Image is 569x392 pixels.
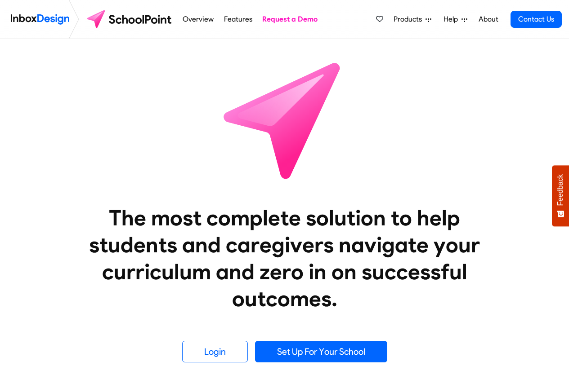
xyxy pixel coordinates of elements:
[556,174,565,206] span: Feedback
[394,14,426,25] span: Products
[182,341,248,362] a: Login
[83,9,178,30] img: schoolpoint logo
[204,39,366,201] img: icon_schoolpoint.svg
[221,10,255,28] a: Features
[260,10,320,28] a: Request a Demo
[71,204,498,312] heading: The most complete solution to help students and caregivers navigate your curriculum and zero in o...
[255,341,387,362] a: Set Up For Your School
[444,14,461,25] span: Help
[390,10,435,28] a: Products
[476,10,501,28] a: About
[552,165,569,226] button: Feedback - Show survey
[511,11,562,28] a: Contact Us
[440,10,471,28] a: Help
[180,10,216,28] a: Overview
